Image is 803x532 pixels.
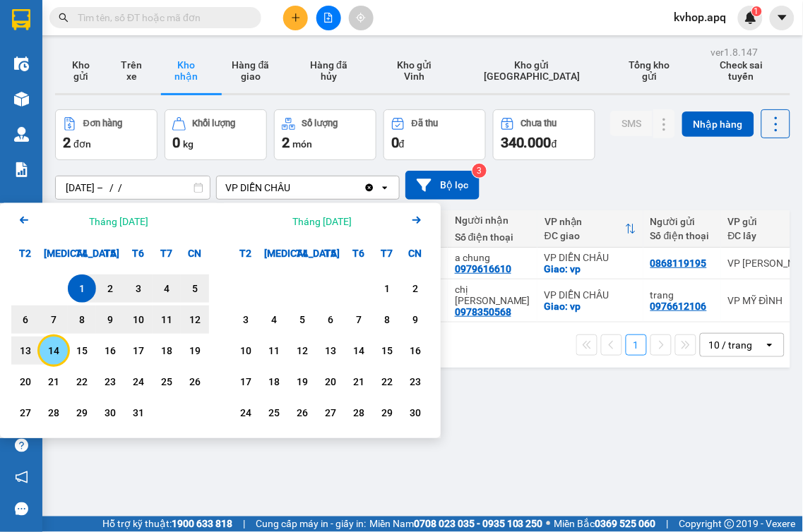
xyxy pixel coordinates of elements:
[405,280,425,297] div: 2
[181,274,209,303] div: Choose Chủ Nhật, tháng 10 5 2025. It's available.
[153,239,181,267] div: T7
[260,399,288,427] div: Choose Thứ Ba, tháng 11 25 2025. It's available.
[157,373,177,390] div: 25
[292,373,312,390] div: 19
[165,109,267,160] button: Khối lượng0kg
[383,109,486,160] button: Đã thu0đ
[545,230,625,241] div: ĐC giao
[764,339,775,351] svg: open
[260,239,288,267] div: [MEDICAL_DATA]
[770,6,795,30] button: caret-down
[545,263,636,274] div: Giao: vp
[288,306,316,334] div: Choose Thứ Tư, tháng 11 5 2025. It's available.
[157,48,215,93] button: Kho nhận
[44,311,64,328] div: 7
[181,337,209,365] div: Choose Chủ Nhật, tháng 10 19 2025. It's available.
[225,181,290,195] div: VP DIỄN CHÂU
[102,516,232,532] span: Hỗ trợ kỹ thuật:
[292,342,312,359] div: 12
[667,516,669,532] span: |
[56,176,210,199] input: Select a date range.
[373,399,401,427] div: Choose Thứ Bảy, tháng 11 29 2025. It's available.
[288,239,316,267] div: T4
[72,404,92,421] div: 29
[373,306,401,334] div: Choose Thứ Bảy, tháng 11 8 2025. It's available.
[16,373,35,390] div: 20
[96,337,124,365] div: Choose Thứ Năm, tháng 10 16 2025. It's available.
[16,212,32,231] button: Previous month.
[129,373,148,390] div: 24
[316,239,345,267] div: T5
[96,306,124,334] div: Choose Thứ Năm, tháng 10 9 2025. It's available.
[316,399,345,427] div: Choose Thứ Năm, tháng 11 27 2025. It's available.
[709,338,753,352] div: 10 / trang
[11,399,40,427] div: Choose Thứ Hai, tháng 10 27 2025. It's available.
[72,280,92,297] div: 1
[124,399,153,427] div: Choose Thứ Sáu, tháng 10 31 2025. It's available.
[183,138,194,150] span: kg
[78,10,244,25] input: Tìm tên, số ĐT hoặc mã đơn
[288,368,316,396] div: Choose Thứ Tư, tháng 11 19 2025. It's available.
[14,92,29,107] img: warehouse-icon
[349,6,374,30] button: aim
[181,306,209,334] div: Choose Chủ Nhật, tháng 10 12 2025. It's available.
[153,337,181,365] div: Choose Thứ Bảy, tháng 10 18 2025. It's available.
[714,59,769,82] span: Check sai tuyến
[401,368,429,396] div: Choose Chủ Nhật, tháng 11 23 2025. It's available.
[124,274,153,303] div: Choose Thứ Sáu, tháng 10 3 2025. It's available.
[129,342,148,359] div: 17
[44,404,64,421] div: 28
[308,59,350,82] span: Hàng đã hủy
[650,289,714,301] div: trang
[68,337,96,365] div: Choose Thứ Tư, tháng 10 15 2025. It's available.
[40,239,68,267] div: [MEDICAL_DATA]
[11,239,40,267] div: T2
[106,48,157,93] button: Trên xe
[321,404,340,421] div: 27
[744,11,757,24] img: icon-new-feature
[405,342,425,359] div: 16
[292,404,312,421] div: 26
[72,342,92,359] div: 15
[260,337,288,365] div: Choose Thứ Ba, tháng 11 11 2025. It's available.
[260,368,288,396] div: Choose Thứ Ba, tháng 11 18 2025. It's available.
[100,404,120,421] div: 30
[545,216,625,227] div: VP nhận
[11,306,40,334] div: Choose Thứ Hai, tháng 10 6 2025. It's available.
[302,119,338,128] div: Số lượng
[16,342,35,359] div: 13
[711,44,759,60] div: ver 1.8.147
[455,306,511,318] div: 0978350568
[100,373,120,390] div: 23
[321,311,340,328] div: 6
[455,252,530,263] div: a chung
[292,181,293,195] input: Selected VP DIỄN CHÂU.
[236,311,256,328] div: 3
[373,368,401,396] div: Choose Thứ Bảy, tháng 11 22 2025. It's available.
[68,306,96,334] div: Choose Thứ Tư, tháng 10 8 2025. It's available.
[40,306,68,334] div: Choose Thứ Ba, tháng 10 7 2025. It's available.
[349,373,369,390] div: 21
[16,311,35,328] div: 6
[369,516,543,532] span: Miền Nam
[157,342,177,359] div: 18
[232,399,260,427] div: Choose Thứ Hai, tháng 11 24 2025. It's available.
[63,134,71,151] span: 2
[725,519,734,529] span: copyright
[752,6,762,16] sup: 1
[72,311,92,328] div: 8
[129,280,148,297] div: 3
[776,11,789,24] span: caret-down
[15,439,28,452] span: question-circle
[345,239,373,267] div: T6
[185,342,205,359] div: 19
[408,212,425,231] button: Next month.
[345,337,373,365] div: Choose Thứ Sáu, tháng 11 14 2025. It's available.
[682,111,754,137] button: Nhập hàng
[100,311,120,328] div: 9
[55,48,106,93] button: Kho gửi
[501,134,552,151] span: 340.000
[455,263,511,274] div: 0979616610
[316,6,341,30] button: file-add
[40,337,68,365] div: Choose Thứ Ba, tháng 10 14 2025. It's available.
